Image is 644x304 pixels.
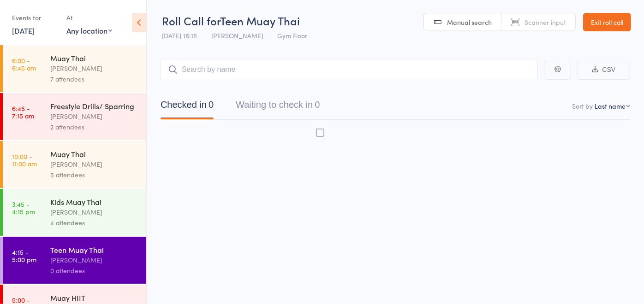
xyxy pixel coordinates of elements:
span: Teen Muay Thai [220,13,300,28]
span: Manual search [447,18,492,27]
button: Checked in0 [161,95,214,119]
div: Events for [12,10,57,25]
a: 6:45 -7:15 amFreestyle Drills/ Sparring[PERSON_NAME]2 attendees [3,93,146,140]
time: 3:45 - 4:15 pm [12,200,35,215]
div: Last name [595,101,626,111]
span: Scanner input [525,18,566,27]
time: 6:00 - 6:45 am [12,57,36,71]
span: Gym Floor [277,31,307,40]
input: Search by name [161,59,538,80]
div: Teen Muay Thai [50,245,138,255]
button: Waiting to check in0 [236,95,320,119]
div: Muay Thai [50,149,138,159]
div: 0 [209,99,214,110]
div: [PERSON_NAME] [50,63,138,74]
a: 6:00 -6:45 amMuay Thai[PERSON_NAME]7 attendees [3,45,146,92]
div: Kids Muay Thai [50,197,138,207]
div: [PERSON_NAME] [50,255,138,265]
a: 3:45 -4:15 pmKids Muay Thai[PERSON_NAME]4 attendees [3,189,146,236]
div: [PERSON_NAME] [50,111,138,122]
div: Any location [66,25,112,35]
div: 7 attendees [50,74,138,84]
span: [DATE] 16:15 [162,31,197,40]
time: 10:00 - 11:00 am [12,152,37,167]
span: [PERSON_NAME] [211,31,263,40]
a: Exit roll call [583,13,631,31]
a: 10:00 -11:00 amMuay Thai[PERSON_NAME]5 attendees [3,141,146,188]
div: [PERSON_NAME] [50,159,138,170]
span: Roll Call for [162,13,220,28]
div: 4 attendees [50,217,138,228]
div: Muay HIIT [50,292,138,303]
div: [PERSON_NAME] [50,207,138,217]
div: At [66,10,112,25]
a: [DATE] [12,25,35,35]
a: 4:15 -5:00 pmTeen Muay Thai[PERSON_NAME]0 attendees [3,237,146,284]
div: 2 attendees [50,122,138,132]
button: CSV [578,60,630,80]
div: 0 [315,99,320,110]
time: 6:45 - 7:15 am [12,105,34,119]
div: Muay Thai [50,53,138,63]
label: Sort by [572,101,593,111]
div: 5 attendees [50,170,138,180]
time: 4:15 - 5:00 pm [12,248,36,263]
div: Freestyle Drills/ Sparring [50,101,138,111]
div: 0 attendees [50,265,138,276]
